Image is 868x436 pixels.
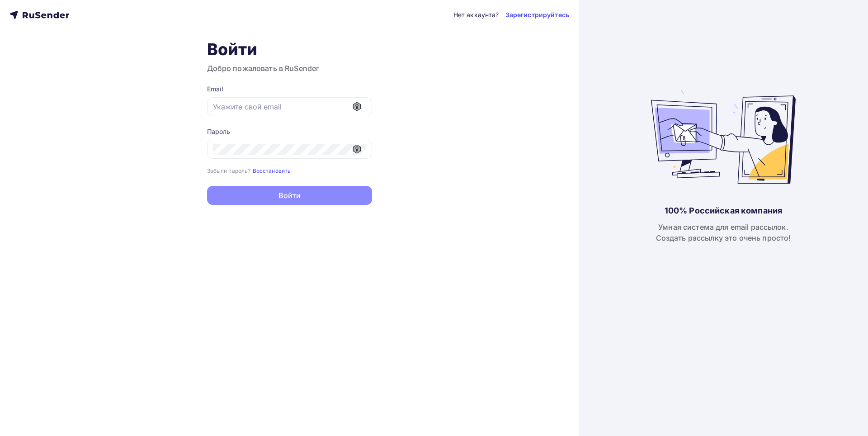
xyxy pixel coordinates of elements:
button: Войти [207,186,372,205]
input: Укажите свой email [213,101,366,112]
small: Забыли пароль? [207,167,251,174]
h1: Войти [207,39,372,59]
div: Пароль [207,127,372,136]
div: Нет аккаунта? [453,10,499,19]
h3: Добро пожаловать в RuSender [207,63,372,74]
div: Email [207,85,372,94]
a: Восстановить [253,166,291,174]
div: 100% Российская компания [665,205,782,216]
div: Умная система для email рассылок. Создать рассылку это очень просто! [656,222,791,243]
a: Зарегистрируйтесь [505,10,569,19]
small: Восстановить [253,167,291,174]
